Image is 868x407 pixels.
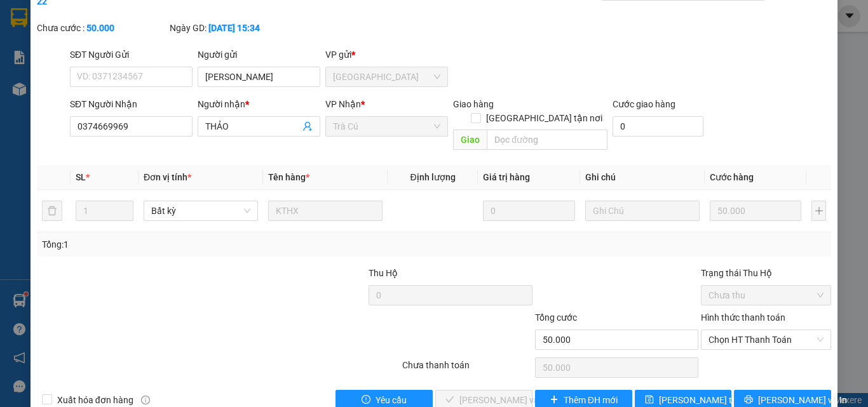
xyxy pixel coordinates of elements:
span: plus [550,395,559,405]
input: Cước giao hàng [613,116,703,137]
span: Tên hàng [268,172,309,182]
div: [GEOGRAPHIC_DATA] [83,11,212,39]
span: Sài Gòn [333,67,440,86]
span: Giá trị hàng [483,172,530,182]
span: Giao hàng [453,99,494,109]
div: Trà Cú [11,11,74,26]
div: 0796664168 [83,55,212,72]
b: [DATE] 15:34 [208,23,260,33]
span: Chưa thu [709,286,824,305]
th: Ghi chú [580,165,705,190]
span: Gửi: [11,12,31,25]
span: Thu Hộ [369,268,398,278]
input: 0 [710,201,801,221]
span: Xuất hóa đơn hàng [52,393,139,407]
button: delete [42,201,62,221]
span: [PERSON_NAME] thay đổi [659,393,761,407]
span: SL [76,172,86,182]
span: printer [744,395,753,405]
span: CC : [81,83,98,97]
span: Bất kỳ [151,201,250,220]
span: [PERSON_NAME] và In [758,393,847,407]
label: Hình thức thanh toán [701,312,785,323]
div: THU MAI [83,39,212,55]
input: VD: Bàn, Ghế [268,201,383,221]
div: SĐT Người Nhận [70,97,193,111]
label: Cước giao hàng [613,99,675,109]
div: Chưa cước : [37,21,167,35]
div: Ngày GD: [170,21,300,35]
b: 50.000 [86,23,114,33]
span: info-circle [141,396,150,404]
div: Trạng thái Thu Hộ [701,266,831,280]
input: Dọc đường [487,130,607,150]
span: Giao [453,130,487,150]
input: Ghi Chú [585,201,700,221]
div: VP gửi [325,48,448,62]
span: user-add [302,121,313,131]
span: Chọn HT Thanh Toán [709,330,824,349]
span: exclamation-circle [362,395,370,405]
button: plus [811,201,826,221]
div: Người nhận [198,97,320,111]
div: Tổng: 1 [42,237,336,251]
span: Cước hàng [710,172,754,182]
span: Định lượng [410,172,455,182]
span: Tổng cước [535,312,577,323]
span: [GEOGRAPHIC_DATA] tận nơi [481,111,607,125]
span: Thêm ĐH mới [564,393,618,407]
div: SĐT Người Gửi [70,48,193,62]
div: Chưa thanh toán [401,358,534,380]
div: 30.000 [81,80,213,98]
div: Người gửi [198,48,320,62]
span: Trà Cú [333,117,440,136]
span: Nhận: [83,11,113,24]
span: Yêu cầu [376,393,407,407]
span: VP Nhận [325,99,361,109]
span: Đơn vị tính [144,172,191,182]
span: save [645,395,654,405]
input: 0 [483,201,574,221]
